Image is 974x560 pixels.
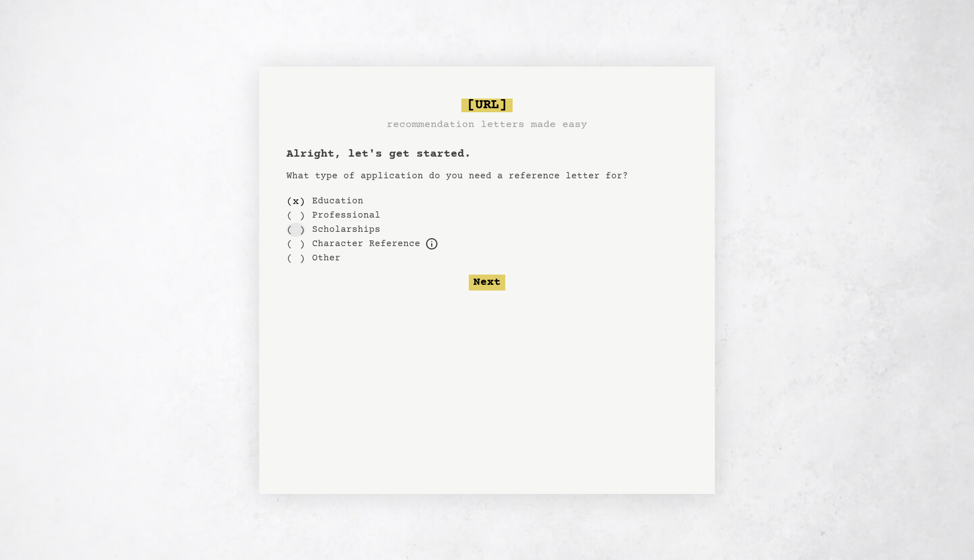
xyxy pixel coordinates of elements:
[287,194,305,209] div: ( x )
[287,223,305,237] div: ( )
[312,209,380,222] label: Professional
[312,237,420,251] label: For example, loans, housing applications, parole, professional certification, etc.
[312,251,341,265] label: Other
[287,237,305,251] div: ( )
[312,223,380,236] label: Scholarships
[387,117,587,133] h3: recommendation letters made easy
[287,169,687,183] p: What type of application do you need a reference letter for?
[312,194,363,208] label: Education
[469,275,505,291] button: Next
[287,209,305,223] div: ( )
[287,146,687,162] h1: Alright, let's get started.
[461,99,513,112] span: [URL]
[287,251,305,265] div: ( )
